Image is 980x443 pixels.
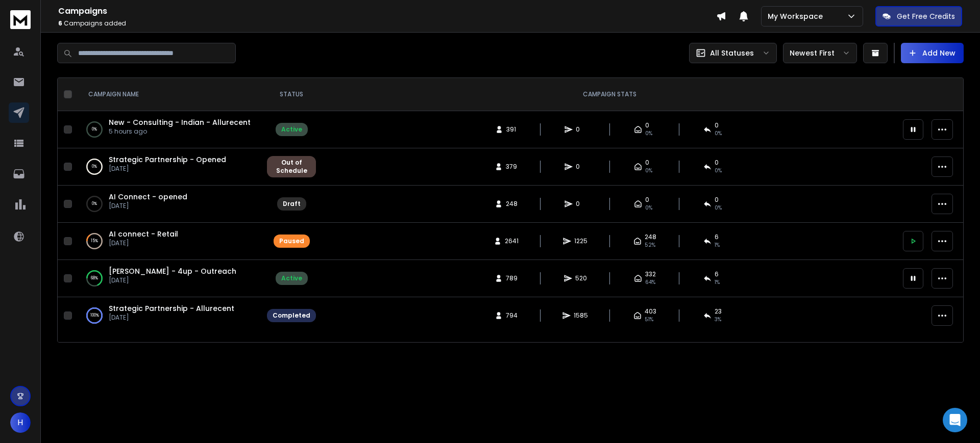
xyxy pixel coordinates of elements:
[273,159,310,175] div: Out of Schedule
[768,11,827,21] p: My Workspace
[506,274,518,282] span: 789
[715,233,719,241] span: 6
[715,241,720,249] span: 1 %
[901,43,964,63] button: Add New
[645,196,649,204] span: 0
[715,121,719,129] span: 0
[574,311,588,320] span: 1585
[645,241,655,249] span: 52 %
[90,310,99,321] p: 100 %
[109,239,178,247] p: [DATE]
[505,237,519,245] span: 2641
[645,233,656,241] span: 248
[281,125,302,134] div: Active
[645,278,655,286] span: 64 %
[715,129,722,138] span: 0%
[576,163,586,171] span: 0
[715,278,720,286] span: 1 %
[92,199,97,209] p: 0 %
[109,229,178,239] a: AI connect - Retail
[715,159,719,167] span: 0
[506,200,518,208] span: 248
[283,200,301,208] div: Draft
[645,307,656,316] span: 403
[645,129,652,138] span: 0%
[76,297,261,334] td: 100%Strategic Partnership - Allurecent[DATE]
[58,19,716,28] p: Campaigns added
[506,163,517,171] span: 379
[715,196,719,204] span: 0
[109,165,226,173] p: [DATE]
[109,303,234,314] a: Strategic Partnership - Allurecent
[91,273,98,283] p: 68 %
[261,78,322,111] th: STATUS
[715,270,719,278] span: 6
[10,10,31,29] img: logo
[92,124,97,135] p: 0 %
[645,270,656,278] span: 332
[76,111,261,148] td: 0%New - Consulting - Indian - Allurecent5 hours ago
[645,316,653,324] span: 51 %
[506,125,517,134] span: 391
[279,237,304,245] div: Paused
[58,19,62,28] span: 6
[322,78,897,111] th: CAMPAIGN STATS
[783,43,857,63] button: Newest First
[273,311,310,320] div: Completed
[645,204,652,212] span: 0%
[576,200,586,208] span: 0
[109,202,187,210] p: [DATE]
[109,266,236,276] a: [PERSON_NAME] - 4up - Outreach
[645,159,649,167] span: 0
[506,311,518,320] span: 794
[109,117,251,127] a: New - Consulting - Indian - Allurecent
[715,204,722,212] span: 0%
[109,154,226,165] a: Strategic Partnership - Opened
[109,314,234,322] p: [DATE]
[109,127,251,136] p: 5 hours ago
[10,412,31,433] button: H
[91,236,98,246] p: 15 %
[576,125,586,134] span: 0
[76,186,261,223] td: 0%AI Connect - opened[DATE]
[92,162,97,172] p: 0 %
[76,148,261,186] td: 0%Strategic Partnership - Opened[DATE]
[575,274,587,282] span: 520
[281,274,302,282] div: Active
[710,48,754,58] p: All Statuses
[58,5,716,17] h1: Campaigns
[76,260,261,297] td: 68%[PERSON_NAME] - 4up - Outreach[DATE]
[109,192,187,202] a: AI Connect - opened
[76,78,261,111] th: CAMPAIGN NAME
[109,276,236,284] p: [DATE]
[715,307,722,316] span: 23
[715,316,721,324] span: 3 %
[645,121,649,129] span: 0
[715,167,722,175] span: 0%
[645,167,652,175] span: 0%
[574,237,587,245] span: 1225
[897,11,955,21] p: Get Free Credits
[76,223,261,260] td: 15%AI connect - Retail[DATE]
[943,408,967,432] div: Open Intercom Messenger
[875,6,962,27] button: Get Free Credits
